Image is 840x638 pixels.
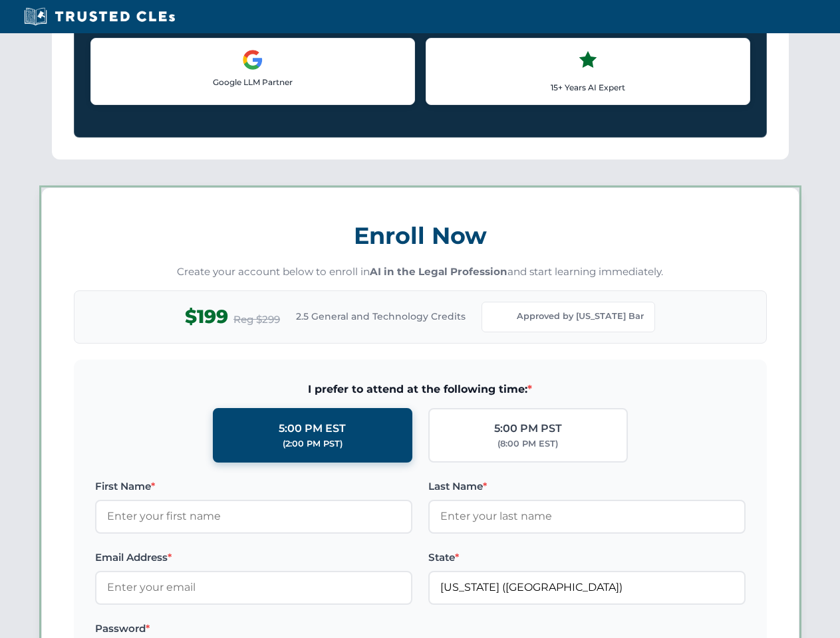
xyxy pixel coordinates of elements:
[428,571,746,604] input: Florida (FL)
[494,420,562,437] div: 5:00 PM PST
[428,478,746,494] label: Last Name
[428,500,746,533] input: Enter your last name
[95,550,412,566] label: Email Address
[493,308,511,326] img: Florida Bar
[517,310,644,323] span: Approved by [US_STATE] Bar
[437,81,739,94] p: 15+ Years AI Expert
[283,437,343,451] div: (2:00 PM PST)
[102,76,404,88] p: Google LLM Partner
[233,312,280,328] span: Reg $299
[370,265,507,278] strong: AI in the Legal Profession
[95,478,412,494] label: First Name
[497,437,558,451] div: (8:00 PM EST)
[296,309,466,324] span: 2.5 General and Technology Credits
[242,49,263,70] img: Google
[95,571,412,604] input: Enter your email
[279,420,346,437] div: 5:00 PM EST
[95,381,746,398] span: I prefer to attend at the following time:
[74,265,767,280] p: Create your account below to enroll in and start learning immediately.
[428,550,746,566] label: State
[20,7,179,27] img: Trusted CLEs
[95,621,412,637] label: Password
[185,302,228,332] span: $199
[74,215,767,257] h3: Enroll Now
[95,500,412,533] input: Enter your first name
